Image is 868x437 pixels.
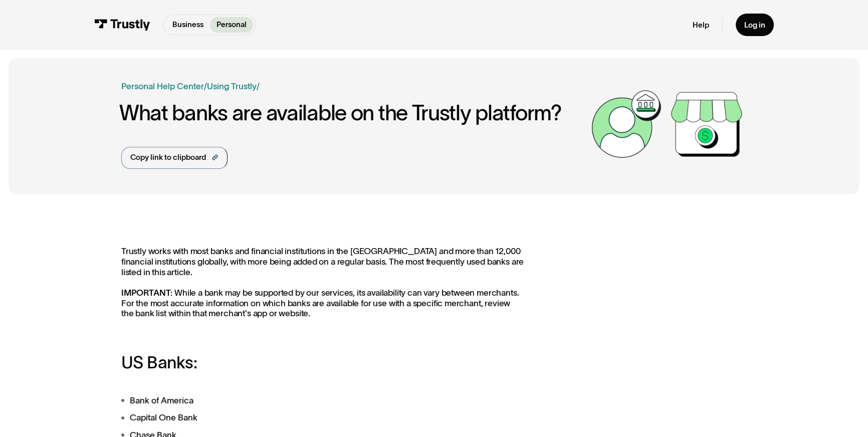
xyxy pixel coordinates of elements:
div: Log in [744,20,765,30]
a: Log in [736,14,774,36]
a: Personal [210,17,253,33]
h3: US Banks: [121,353,524,372]
a: Help [693,20,709,30]
li: Capital One Bank [121,411,524,424]
div: / [204,80,207,93]
div: / [257,80,260,93]
a: Business [166,17,210,33]
img: Trustly Logo [94,19,150,31]
strong: IMPORTANT [121,288,170,297]
li: Bank of America [121,394,524,407]
div: Copy link to clipboard [130,152,206,163]
a: Copy link to clipboard [121,147,228,169]
p: Trustly works with most banks and financial institutions in the [GEOGRAPHIC_DATA] and more than 1... [121,246,524,319]
h1: What banks are available on the Trustly platform? [119,101,586,125]
a: Personal Help Center [121,80,204,93]
p: Business [172,19,203,31]
p: Personal [216,19,247,31]
a: Using Trustly [207,81,257,91]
